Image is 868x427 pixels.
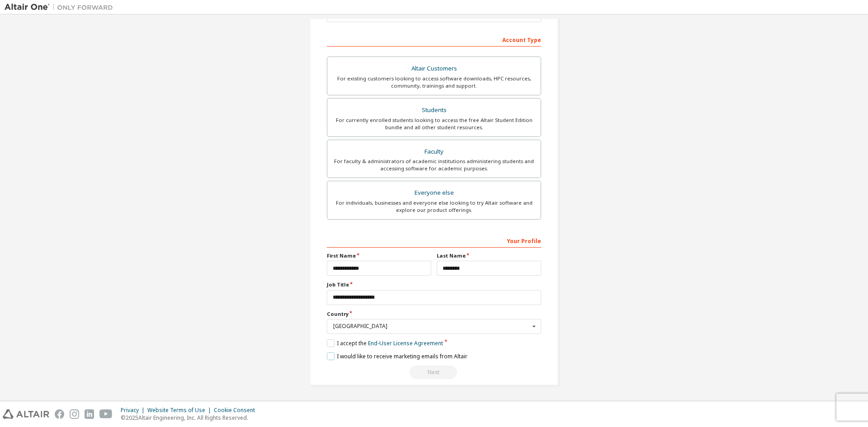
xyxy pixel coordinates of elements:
[333,158,535,172] div: For faculty & administrators of academic institutions administering students and accessing softwa...
[437,252,541,259] label: Last Name
[333,324,530,329] div: [GEOGRAPHIC_DATA]
[55,409,64,419] img: facebook.svg
[327,281,541,288] label: Job Title
[333,145,535,158] div: Faculty
[327,352,467,360] label: I would like to receive marketing emails from Altair
[327,32,541,47] div: Account Type
[327,252,431,259] label: First Name
[333,199,535,214] div: For individuals, businesses and everyone else looking to try Altair software and explore our prod...
[327,310,541,318] label: Country
[333,187,535,199] div: Everyone else
[333,62,535,75] div: Altair Customers
[333,117,535,131] div: For currently enrolled students looking to access the free Altair Student Edition bundle and all ...
[5,3,118,12] img: Altair One
[327,366,541,379] div: Email already exists
[85,409,94,419] img: linkedin.svg
[368,339,443,347] a: End-User License Agreement
[121,414,260,422] p: © 2025 Altair Engineering, Inc. All Rights Reserved.
[214,407,260,414] div: Cookie Consent
[3,409,49,419] img: altair_logo.svg
[99,409,113,419] img: youtube.svg
[327,339,443,347] label: I accept the
[121,407,147,414] div: Privacy
[327,233,541,248] div: Your Profile
[333,104,535,117] div: Students
[333,75,535,89] div: For existing customers looking to access software downloads, HPC resources, community, trainings ...
[147,407,214,414] div: Website Terms of Use
[70,409,79,419] img: instagram.svg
